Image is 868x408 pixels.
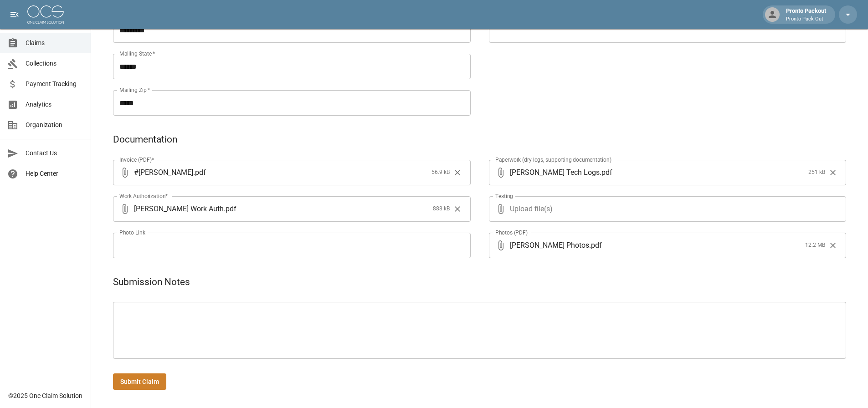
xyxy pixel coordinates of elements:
[134,167,193,178] span: #[PERSON_NAME]
[119,86,150,94] label: Mailing Zip
[113,373,166,390] button: Submit Claim
[5,5,24,24] button: open drawer
[26,148,83,158] span: Contact Us
[786,15,826,23] p: Pronto Pack Out
[224,204,236,214] span: . pdf
[826,239,840,252] button: Clear
[119,229,145,236] label: Photo Link
[26,38,83,48] span: Claims
[451,202,464,216] button: Clear
[600,167,612,178] span: . pdf
[8,391,82,400] div: © 2025 One Claim Solution
[431,168,450,177] span: 56.9 kB
[26,59,83,68] span: Collections
[119,192,168,200] label: Work Authorization*
[27,5,64,24] img: ocs-logo-white-transparent.png
[433,204,450,214] span: 888 kB
[495,192,513,200] label: Testing
[808,168,825,177] span: 251 kB
[589,240,602,250] span: . pdf
[119,156,154,163] label: Invoice (PDF)*
[495,156,611,163] label: Paperwork (dry logs, supporting documentation)
[119,50,155,57] label: Mailing State
[826,166,840,179] button: Clear
[510,196,822,222] span: Upload file(s)
[193,167,206,178] span: . pdf
[26,120,83,130] span: Organization
[26,100,83,109] span: Analytics
[495,229,528,236] label: Photos (PDF)
[26,169,83,178] span: Help Center
[26,79,83,89] span: Payment Tracking
[805,241,825,250] span: 12.2 MB
[134,204,224,214] span: [PERSON_NAME] Work Auth
[451,166,464,179] button: Clear
[510,240,589,250] span: [PERSON_NAME] Photos
[510,167,600,178] span: [PERSON_NAME] Tech Logs
[782,6,830,23] div: Pronto Packout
